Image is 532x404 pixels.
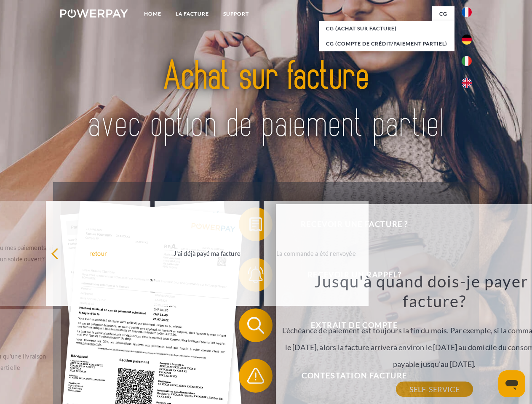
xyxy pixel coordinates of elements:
a: Support [216,6,256,21]
img: it [462,56,472,66]
iframe: Bouton de lancement de la fenêtre de messagerie [498,370,525,397]
a: SELF-SERVICE [396,382,473,397]
div: retour [51,247,146,259]
a: LA FACTURE [168,6,216,21]
img: logo-powerpay-white.svg [60,9,128,18]
div: J'ai déjà payé ma facture [160,247,254,259]
button: Extrait de compte [239,308,458,342]
a: Home [137,6,168,21]
a: CG (Compte de crédit/paiement partiel) [319,36,454,51]
a: CG [432,6,454,21]
button: Contestation Facture [239,359,458,393]
img: qb_search.svg [245,315,266,336]
img: title-powerpay_fr.svg [80,40,452,161]
img: qb_warning.svg [245,365,266,386]
a: CG (achat sur facture) [319,21,454,36]
img: fr [462,7,472,17]
img: en [462,78,472,88]
img: de [462,35,472,45]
